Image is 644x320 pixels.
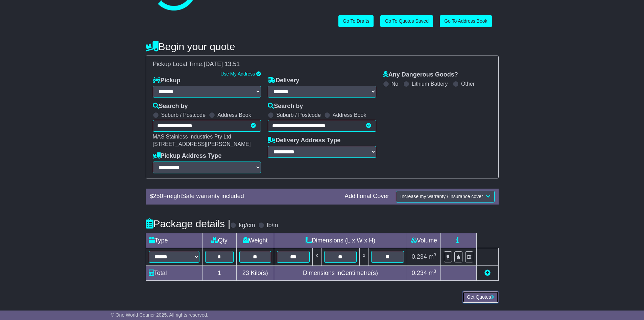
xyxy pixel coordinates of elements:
[462,291,499,303] button: Get Quotes
[146,41,499,52] h4: Begin your quote
[202,265,236,280] td: 1
[484,270,491,276] a: Add new item
[217,112,251,118] label: Address Book
[146,218,231,229] h4: Package details |
[242,270,249,276] span: 23
[383,71,458,79] label: Any Dangerous Goods?
[236,233,274,248] td: Weight
[434,252,436,257] sup: 3
[276,112,321,118] label: Suburb / Postcode
[268,137,340,144] label: Delivery Address Type
[412,253,427,260] span: 0.234
[149,61,495,68] div: Pickup Local Time:
[274,265,407,280] td: Dimensions in Centimetre(s)
[412,81,448,87] label: Lithium Battery
[391,81,398,87] label: No
[360,248,368,265] td: x
[268,103,303,110] label: Search by
[440,15,492,27] a: Go To Address Book
[341,193,392,200] div: Additional Cover
[146,193,341,200] div: $ FreightSafe warranty included
[429,253,436,260] span: m
[202,233,236,248] td: Qty
[153,193,163,199] span: 250
[220,71,255,77] a: Use My Address
[161,112,206,118] label: Suburb / Postcode
[239,222,255,229] label: kg/cm
[407,233,441,248] td: Volume
[153,103,188,110] label: Search by
[204,61,240,67] span: [DATE] 13:51
[380,15,433,27] a: Go To Quotes Saved
[412,270,427,276] span: 0.234
[400,194,483,199] span: Increase my warranty / insurance cover
[153,152,222,160] label: Pickup Address Type
[274,233,407,248] td: Dimensions (L x W x H)
[312,248,321,265] td: x
[111,312,209,318] span: © One World Courier 2025. All rights reserved.
[268,77,299,84] label: Delivery
[146,265,202,280] td: Total
[396,191,494,202] button: Increase my warranty / insurance cover
[333,112,366,118] label: Address Book
[236,265,274,280] td: Kilo(s)
[267,222,278,229] label: lb/in
[153,77,181,84] label: Pickup
[153,134,231,140] span: MAS Stainless Industries Pty Ltd
[338,15,374,27] a: Go To Drafts
[153,141,251,147] span: [STREET_ADDRESS][PERSON_NAME]
[461,81,475,87] label: Other
[146,233,202,248] td: Type
[434,269,436,274] sup: 3
[429,270,436,276] span: m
